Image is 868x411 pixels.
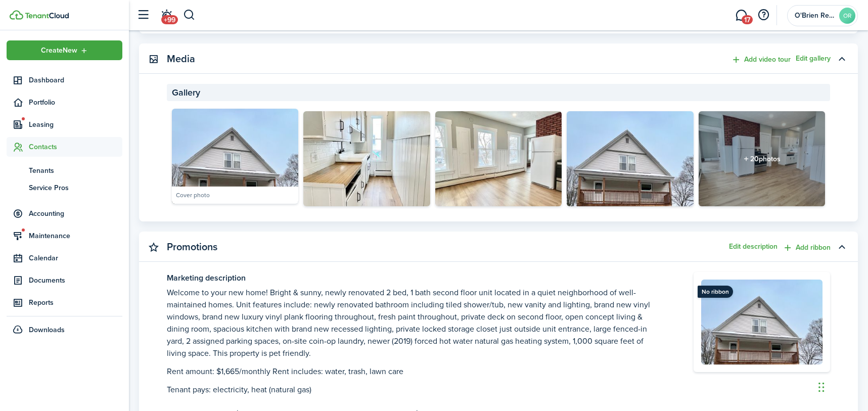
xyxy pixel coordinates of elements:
[167,287,663,359] p: Welcome to your new home! Bright & sunny, newly renovated 2 bed, 1 bath second floor unit located...
[10,10,23,20] img: TenantCloud
[732,3,751,28] a: Messaging
[172,86,200,100] span: Gallery
[796,55,831,63] button: Edit gallery
[133,6,153,25] button: Open sidebar
[29,182,122,193] span: Service Pros
[29,275,122,286] span: Documents
[818,372,825,402] div: Drag
[41,47,77,54] span: Create New
[698,286,733,298] ribbon: No ribbon
[167,384,663,396] p: Tenant pays: electricity, heat (natural gas)
[172,109,298,204] img: Image
[167,53,195,65] panel-main-title: Media
[699,111,825,206] div: 20 photos
[839,8,855,24] avatar-text: OR
[783,242,831,254] button: Add ribbon
[742,15,753,24] span: 17
[29,325,65,335] span: Downloads
[29,253,122,263] span: Calendar
[167,272,663,284] panel-main-title: Marketing description
[139,84,858,221] panel-main-body: Toggle accordion
[755,7,772,24] button: Open resource center
[29,297,122,308] span: Reports
[435,111,562,206] img: Image
[701,280,823,364] img: Listing avatar
[29,119,122,130] span: Leasing
[167,241,217,253] panel-main-title: Promotions
[29,142,122,152] span: Contacts
[7,162,122,179] a: Tenants
[29,208,122,219] span: Accounting
[303,111,430,206] img: Image
[29,75,122,85] span: Dashboard
[176,191,210,200] div: Cover photo
[29,97,122,108] span: Portfolio
[183,7,196,24] button: Search
[731,54,791,66] button: Add video tour
[161,15,178,24] span: +99
[25,13,69,19] img: TenantCloud
[7,40,122,60] button: Open menu
[167,366,663,378] p: Rent amount: $1,665/monthly Rent includes: water, trash, lawn care
[7,293,122,312] a: Reports
[157,3,176,28] a: Notifications
[815,362,866,410] iframe: Chat Widget
[7,70,122,90] a: Dashboard
[7,179,122,196] a: Service Pros
[795,12,835,19] span: O'Brien Residences LLC
[29,165,122,176] span: Tenants
[833,238,850,255] button: Toggle accordion
[729,243,778,251] button: Edit description
[833,50,850,67] button: Toggle accordion
[29,231,122,241] span: Maintenance
[567,111,693,206] img: Image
